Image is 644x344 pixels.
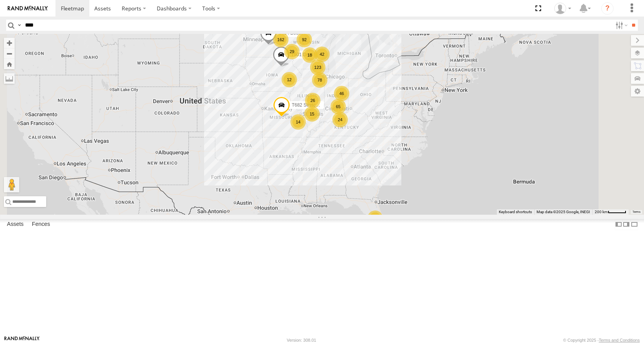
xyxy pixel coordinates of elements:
[4,336,40,344] a: Visit our Website
[632,210,641,214] a: Terms (opens in new tab)
[330,99,346,114] div: 65
[304,106,320,122] div: 15
[282,72,297,87] div: 12
[367,210,383,226] div: 10
[615,219,622,230] label: Dock Summary Table to the Left
[612,20,629,31] label: Search Filter Options
[305,93,320,108] div: 26
[292,102,327,108] span: T682 Stretch Flat
[287,338,316,342] div: Version: 308.01
[4,48,15,59] button: Zoom out
[297,32,312,47] div: 92
[563,338,640,342] div: © Copyright 2025 -
[284,44,300,59] div: 29
[537,210,590,214] span: Map data ©2025 Google, INEGI
[310,60,325,75] div: 123
[499,209,532,215] button: Keyboard shortcuts
[631,219,638,230] label: Hide Summary Table
[3,219,27,230] label: Assets
[595,210,608,214] span: 200 km
[631,86,644,97] label: Map Settings
[4,177,19,192] button: Drag Pegman onto the map to open Street View
[4,59,15,69] button: Zoom Home
[622,219,630,230] label: Dock Summary Table to the Right
[8,6,48,11] img: rand-logo.svg
[302,47,317,63] div: 18
[4,73,15,84] label: Measure
[4,38,15,48] button: Zoom in
[273,32,288,47] div: 162
[314,47,330,62] div: 42
[332,112,348,127] div: 24
[599,338,640,342] a: Terms and Conditions
[552,3,574,14] div: Eric Aune
[601,2,614,15] i: ?
[28,219,54,230] label: Fences
[312,72,327,88] div: 78
[290,114,306,130] div: 14
[16,20,22,31] label: Search Query
[592,209,629,215] button: Map Scale: 200 km per 44 pixels
[334,86,349,101] div: 46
